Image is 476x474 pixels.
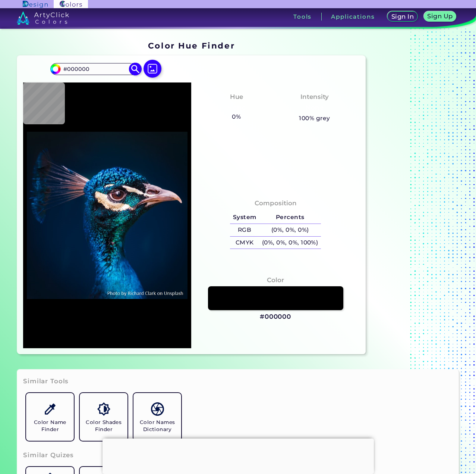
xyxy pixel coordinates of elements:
[387,11,418,22] a: Sign In
[23,390,77,444] a: Color Name Finder
[224,103,249,112] h3: None
[103,439,374,472] iframe: Advertisement
[259,224,321,236] h5: (0%, 0%, 0%)
[230,91,243,102] h4: Hue
[230,224,259,236] h5: RGB
[83,419,124,433] h5: Color Shades Finder
[259,211,321,224] h5: Percents
[144,60,161,78] img: icon picture
[300,91,329,102] h4: Intensity
[293,14,312,19] h3: Tools
[17,11,69,25] img: logo_artyclick_colors_white.svg
[129,63,142,76] img: icon search
[302,103,327,112] h3: None
[44,402,57,415] img: icon_color_name_finder.svg
[391,13,414,19] h5: Sign In
[260,312,291,321] h3: #000000
[77,390,130,444] a: Color Shades Finder
[259,237,321,249] h5: (0%, 0%, 0%, 100%)
[331,14,375,19] h3: Applications
[255,198,297,209] h4: Composition
[97,402,110,415] img: icon_color_shades.svg
[230,211,259,224] h5: System
[299,113,330,123] h5: 100% grey
[23,377,69,386] h3: Similar Tools
[229,112,244,122] h5: 0%
[27,86,187,344] img: img_pavlin.jpg
[230,237,259,249] h5: CMYK
[136,419,178,433] h5: Color Names Dictionary
[29,419,71,433] h5: Color Name Finder
[369,38,462,357] iframe: Advertisement
[267,275,284,286] h4: Color
[23,451,74,460] h3: Similar Quizes
[23,1,48,8] img: ArtyClick Design logo
[427,13,453,19] h5: Sign Up
[151,402,164,415] img: icon_color_names_dictionary.svg
[130,390,184,444] a: Color Names Dictionary
[61,64,130,74] input: type color..
[148,40,235,51] h1: Color Hue Finder
[424,11,457,22] a: Sign Up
